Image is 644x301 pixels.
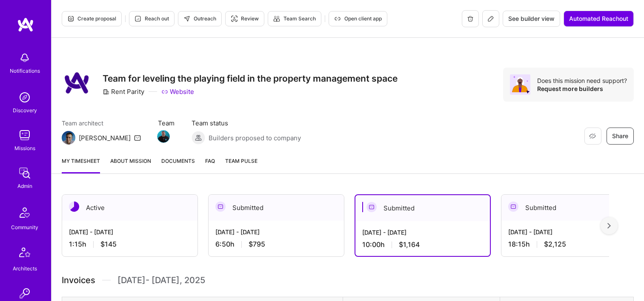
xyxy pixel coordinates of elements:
[117,274,205,287] span: [DATE] - [DATE] , 2025
[192,119,301,128] span: Team status
[62,195,197,221] div: Active
[607,128,634,145] button: Share
[508,14,555,23] span: See builder view
[102,274,111,287] img: Divider
[225,11,264,26] button: Review
[544,240,566,249] span: $2,125
[508,240,630,249] div: 18:15 h
[510,74,530,95] img: Avatar
[17,182,32,190] div: Admin
[16,165,33,182] img: admin teamwork
[69,240,191,249] div: 1:15 h
[231,15,238,22] i: icon Targeter
[161,156,195,173] a: Documents
[273,15,316,23] span: Team Search
[10,66,40,75] div: Notifications
[103,87,144,96] div: Rent Parity
[612,132,628,140] span: Share
[231,15,259,23] span: Review
[13,106,37,115] div: Discovery
[362,228,483,237] div: [DATE] - [DATE]
[537,85,627,93] div: Request more builders
[13,264,37,273] div: Architects
[508,227,630,236] div: [DATE] - [DATE]
[209,195,344,221] div: Submitted
[366,202,377,212] img: Submitted
[249,240,265,249] span: $795
[569,14,628,23] span: Automated Reachout
[16,89,33,106] img: discovery
[205,156,215,173] a: FAQ
[14,202,35,223] img: Community
[62,11,122,26] button: Create proposal
[103,88,109,95] i: icon CompanyGray
[178,11,222,26] button: Outreach
[14,244,35,264] img: Architects
[161,87,194,96] a: Website
[62,131,75,145] img: Team Architect
[215,202,226,212] img: Submitted
[134,134,141,141] i: icon Mail
[161,156,195,165] span: Documents
[589,133,596,139] i: icon EyeClosed
[607,223,611,229] img: right
[69,202,79,212] img: Active
[62,119,141,128] span: Team architect
[11,223,38,232] div: Community
[17,17,34,32] img: logo
[16,127,33,144] img: teamwork
[62,68,92,98] img: Company Logo
[192,131,205,145] img: Builders proposed to company
[69,227,191,236] div: [DATE] - [DATE]
[215,240,337,249] div: 6:50 h
[215,227,337,236] div: [DATE] - [DATE]
[158,119,175,128] span: Team
[62,274,95,287] span: Invoices
[62,156,100,173] a: My timesheet
[225,156,258,173] a: Team Pulse
[110,156,151,173] a: About Mission
[67,15,116,23] span: Create proposal
[355,195,490,221] div: Submitted
[334,15,382,23] span: Open client app
[16,49,33,66] img: bell
[129,11,175,26] button: Reach out
[14,144,35,153] div: Missions
[501,195,637,221] div: Submitted
[537,77,627,85] div: Does this mission need support?
[158,129,169,144] a: Team Member Avatar
[67,15,74,22] i: icon Proposal
[508,202,518,212] img: Submitted
[399,240,420,249] span: $1,164
[79,133,131,142] div: [PERSON_NAME]
[268,11,321,26] button: Team Search
[209,133,301,142] span: Builders proposed to company
[157,130,170,143] img: Team Member Avatar
[225,158,258,164] span: Team Pulse
[503,11,560,27] button: See builder view
[183,15,216,23] span: Outreach
[329,11,387,26] button: Open client app
[103,73,398,84] h3: Team for leveling the playing field in the property management space
[100,240,117,249] span: $145
[564,11,634,27] button: Automated Reachout
[135,15,169,23] span: Reach out
[362,240,483,249] div: 10:00 h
